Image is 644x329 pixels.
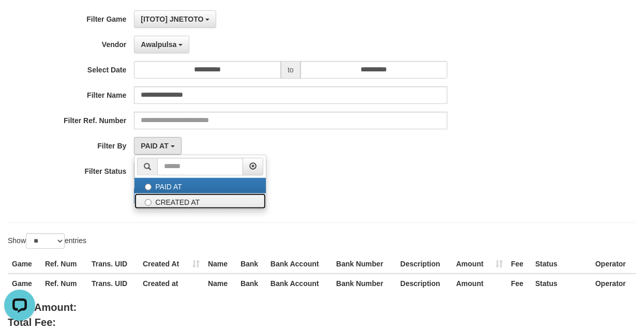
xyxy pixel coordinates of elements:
[591,255,636,274] th: Operator
[145,184,152,190] input: PAID AT
[531,255,591,274] th: Status
[332,274,396,293] th: Bank Number
[134,36,189,53] button: Awalpulsa
[41,274,87,293] th: Ref. Num
[204,255,236,274] th: Name
[452,274,507,293] th: Amount
[134,10,216,28] button: [ITOTO] JNETOTO
[145,199,152,206] input: CREATED AT
[8,274,41,293] th: Game
[507,255,531,274] th: Fee
[8,255,41,274] th: Game
[134,178,266,193] label: PAID AT
[531,274,591,293] th: Status
[141,15,203,23] span: [ITOTO] JNETOTO
[8,233,86,249] label: Show entries
[134,137,181,155] button: PAID AT
[236,274,266,293] th: Bank
[507,274,531,293] th: Fee
[396,255,452,274] th: Description
[236,255,266,274] th: Bank
[204,274,236,293] th: Name
[134,193,266,209] label: CREATED AT
[87,255,139,274] th: Trans. UID
[139,274,204,293] th: Created at
[266,255,332,274] th: Bank Account
[452,255,507,274] th: Amount
[332,255,396,274] th: Bank Number
[281,61,301,79] span: to
[141,142,168,150] span: PAID AT
[4,4,35,35] button: Open LiveChat chat widget
[141,40,176,49] span: Awalpulsa
[26,233,65,249] select: Showentries
[591,274,636,293] th: Operator
[87,274,139,293] th: Trans. UID
[396,274,452,293] th: Description
[139,255,204,274] th: Created At
[41,255,87,274] th: Ref. Num
[266,274,332,293] th: Bank Account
